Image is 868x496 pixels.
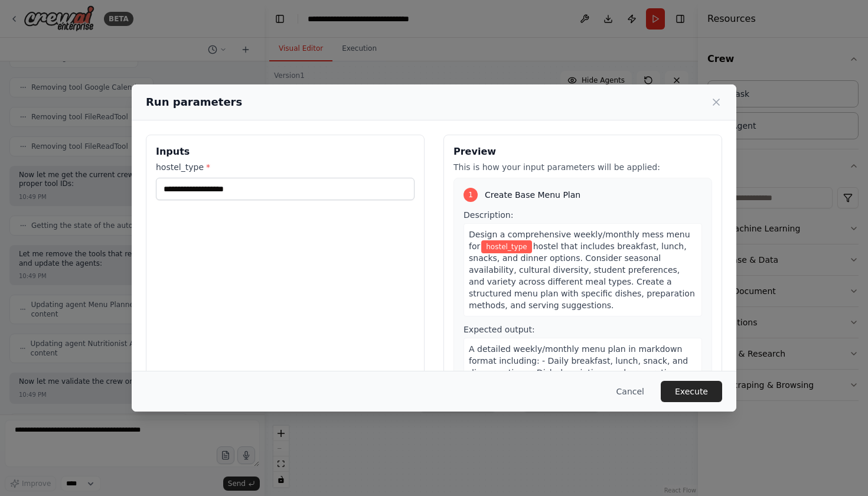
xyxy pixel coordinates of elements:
span: hostel that includes breakfast, lunch, snacks, and dinner options. Consider seasonal availability... [469,242,695,310]
span: Description: [464,210,513,220]
h3: Inputs [156,145,415,159]
div: 1 [464,188,478,202]
span: Variable: hostel_type [481,240,531,253]
h3: Preview [453,145,712,159]
h2: Run parameters [146,94,242,110]
button: Cancel [607,381,654,402]
p: This is how your input parameters will be applied: [453,161,712,173]
span: Expected output: [464,325,535,334]
span: Create Base Menu Plan [485,189,580,201]
button: Execute [661,381,722,402]
label: hostel_type [156,161,415,173]
span: A detailed weekly/monthly menu plan in markdown format including: - Daily breakfast, lunch, snack... [469,344,691,425]
span: Design a comprehensive weekly/monthly mess menu for [469,230,690,251]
